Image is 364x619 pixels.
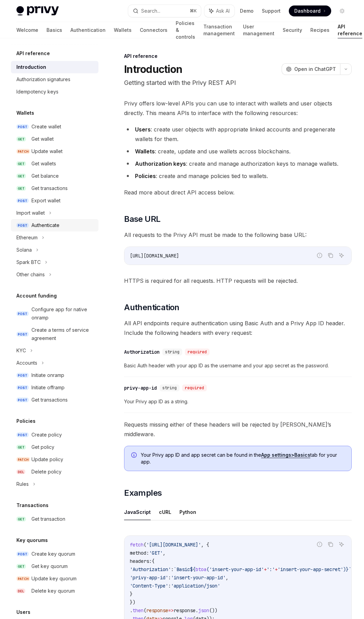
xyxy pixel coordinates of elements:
[16,373,29,378] span: POST
[31,468,62,476] div: Delete policy
[114,22,132,38] a: Wallets
[337,5,348,16] button: Toggle dark mode
[131,452,138,459] svg: Info
[124,214,160,225] span: Base URL
[283,22,302,38] a: Security
[16,432,29,438] span: POST
[124,63,182,75] h1: Introduction
[135,148,155,155] strong: Wallets
[16,346,26,355] div: KYC
[267,566,275,572] span: ':'
[11,369,98,381] a: POSTInitiate onramp
[144,607,146,614] span: (
[16,480,29,488] div: Rules
[346,566,349,572] span: }
[16,311,29,316] span: POST
[152,558,154,564] span: {
[11,548,98,560] a: POSTCreate key quorum
[16,417,36,425] h5: Policies
[16,6,59,16] img: light logo
[16,137,26,142] span: GET
[11,121,98,133] a: POSTCreate wallet
[171,566,174,572] span: :
[16,332,29,337] span: POST
[16,385,29,390] span: POST
[261,452,310,458] a: App settings>Basics
[16,517,26,522] span: GET
[31,587,75,595] div: Delete key quorum
[11,513,98,525] a: GETGet transaction
[203,22,235,38] a: Transaction management
[16,564,26,569] span: GET
[168,574,171,581] span: :
[11,466,98,478] a: DELDelete policy
[141,7,160,15] div: Search...
[326,540,335,549] button: Copy the contents from the code block
[124,276,352,286] span: HTTPS is required for all requests. HTTP requests will be rejected.
[16,174,26,179] span: GET
[124,420,352,439] span: Requests missing either of these headers will be rejected by [PERSON_NAME]’s middleware.
[294,452,310,458] strong: Basics
[16,258,41,266] div: Spark BTC
[11,170,98,182] a: GETGet balance
[16,608,30,616] h5: Users
[31,135,54,143] div: Get wallet
[16,22,38,38] a: Welcome
[294,66,336,73] span: Open in ChatGPT
[11,194,98,207] a: POSTExport wallet
[124,53,352,60] div: API reference
[130,607,133,614] span: .
[124,488,162,498] span: Examples
[343,566,346,572] span: )
[11,381,98,394] a: POSTInitiate offramp
[16,75,70,84] div: Authorization signatures
[16,445,26,450] span: GET
[337,251,346,260] button: Ask AI
[179,504,196,520] button: Python
[261,452,291,458] strong: App settings
[196,607,198,614] span: .
[16,397,29,403] span: POST
[146,542,201,548] span: '[URL][DOMAIN_NAME]'
[124,318,352,338] span: All API endpoints require authentication using Basic Auth and a Privy App ID header. Include the ...
[16,223,29,228] span: POST
[163,550,165,556] span: ,
[275,566,278,572] span: +
[144,542,146,548] span: (
[130,558,152,564] span: headers:
[141,452,345,465] span: Your Privy app ID and app secret can be found in the tab for your app.
[174,566,190,572] span: `Basic
[31,550,75,558] div: Create key quorum
[130,574,168,581] span: 'privy-app-id'
[124,78,352,88] p: Getting started with the Privy REST API
[124,230,352,240] span: All requests to the Privy API must be made to the following base URL:
[135,160,186,167] strong: Authorization keys
[209,566,264,572] span: 'insert-your-app-id'
[124,384,157,391] div: privy-app-id
[135,126,151,133] strong: Users
[149,550,163,556] span: 'GET'
[16,233,38,242] div: Ethereum
[124,147,352,156] li: : create, update and use wallets across blockchains.
[31,383,65,392] div: Initiate offramp
[140,22,167,38] a: Connectors
[70,22,106,38] a: Authentication
[11,585,98,597] a: DELDelete key quorum
[31,197,60,205] div: Export wallet
[16,457,30,462] span: PATCH
[209,607,217,614] span: ())
[16,161,26,166] span: GET
[204,5,234,17] button: Ask AI
[282,63,340,75] button: Open in ChatGPT
[11,429,98,441] a: POSTCreate policy
[11,145,98,157] a: PATCHUpdate wallet
[31,172,59,180] div: Get balance
[11,303,98,324] a: POSTConfigure app for native onramp
[16,501,49,509] h5: Transactions
[16,186,26,191] span: GET
[16,88,58,96] div: Idempotency keys
[171,574,226,581] span: 'insert-your-app-id'
[11,61,98,73] a: Introduction
[124,188,352,197] span: Read more about direct API access below.
[31,574,77,583] div: Update key quorum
